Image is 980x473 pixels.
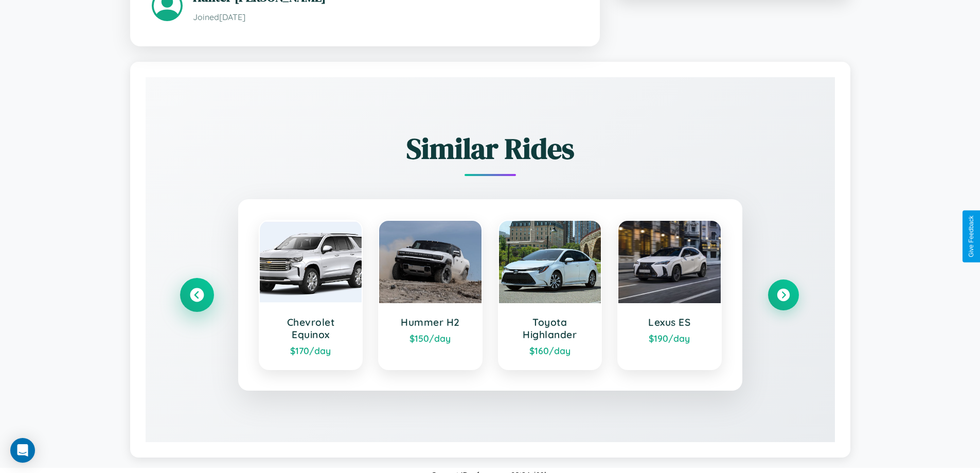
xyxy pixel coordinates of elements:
h3: Toyota Highlander [509,316,591,341]
div: $ 170 /day [270,345,352,356]
p: Joined [DATE] [193,10,578,25]
h2: Similar Rides [182,129,799,168]
a: Lexus ES$190/day [617,220,722,370]
div: $ 190 /day [629,332,710,344]
h3: Chevrolet Equinox [270,316,352,341]
h3: Lexus ES [629,316,710,328]
h3: Hummer H2 [389,316,471,328]
div: Open Intercom Messenger [10,438,35,463]
div: $ 160 /day [509,345,591,356]
a: Chevrolet Equinox$170/day [259,220,363,370]
div: $ 150 /day [389,332,471,344]
div: Give Feedback [968,216,975,257]
a: Toyota Highlander$160/day [498,220,602,370]
a: Hummer H2$150/day [378,220,483,370]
